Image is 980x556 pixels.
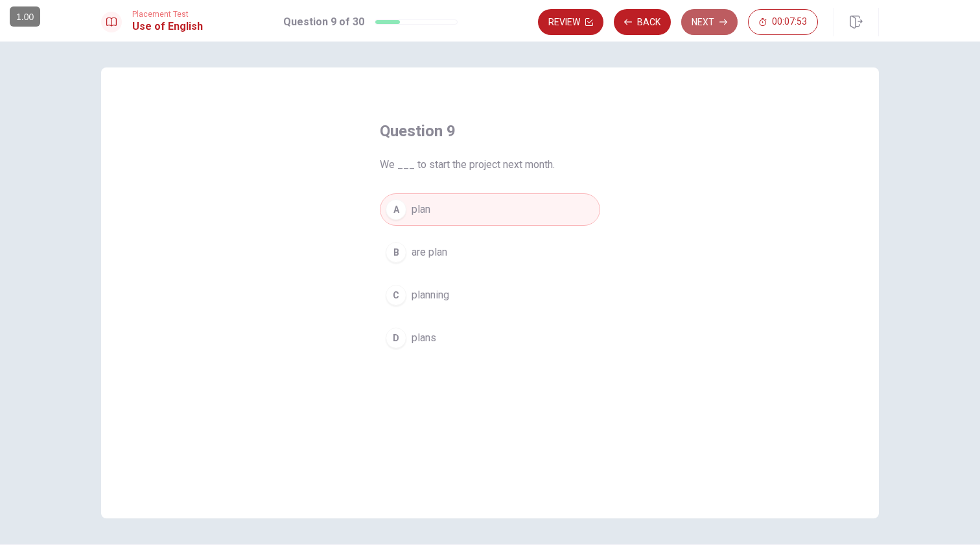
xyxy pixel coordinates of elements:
div: v 4.0.25 [36,21,64,31]
button: Aplan [380,193,600,226]
button: Cplanning [380,279,600,311]
div: D [386,328,406,348]
span: plan [412,202,430,217]
div: Domain: [DOMAIN_NAME] [34,34,143,44]
img: website_grey.svg [21,34,31,44]
button: Back [614,9,671,35]
div: Domain Overview [49,77,116,85]
img: tab_domain_overview_orange.svg [35,75,45,86]
span: 00:07:53 [772,17,807,27]
h4: Question 9 [380,121,600,141]
img: logo_orange.svg [21,21,31,31]
h1: Use of English [132,19,203,34]
span: We ___ to start the project next month. [380,157,600,173]
span: plans [412,330,436,346]
h1: Question 9 of 30 [283,14,364,30]
button: Review [538,9,603,35]
span: Placement Test [132,10,203,19]
button: Bare plan [380,236,600,269]
img: tab_keywords_by_traffic_grey.svg [129,75,139,86]
button: 00:07:53 [748,9,818,35]
div: Keywords by Traffic [143,77,218,85]
span: planning [412,287,449,303]
button: Dplans [380,322,600,354]
span: are plan [412,245,447,260]
div: C [386,285,406,306]
button: Next [681,9,738,35]
div: A [386,199,406,220]
div: B [386,242,406,263]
